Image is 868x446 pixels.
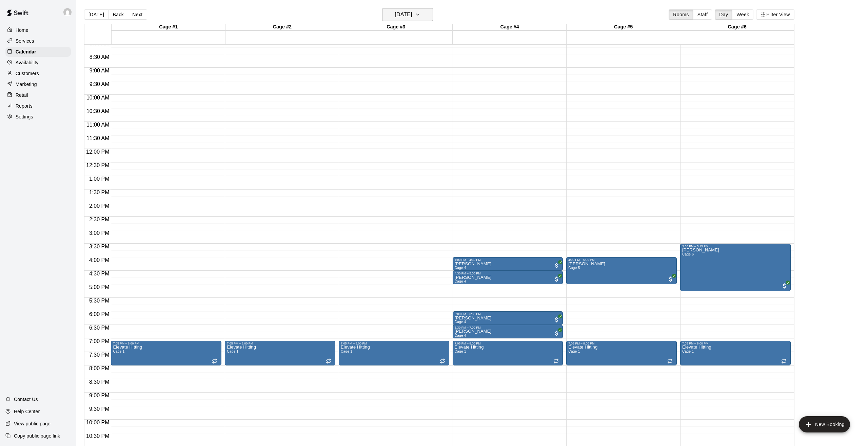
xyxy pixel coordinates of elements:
span: Cage 5 [568,266,580,270]
span: All customers have paid [553,262,560,269]
div: Customers [5,68,71,79]
p: Availability [16,59,39,66]
span: 3:30 PM [87,244,111,249]
span: 1:00 PM [87,176,111,182]
span: Recurring event [667,358,673,364]
p: Home [16,27,28,34]
button: [DATE] [382,8,433,21]
p: Copy public page link [14,432,60,439]
div: Cage #4 [453,24,566,30]
a: Settings [5,112,71,122]
div: Cage #6 [680,24,794,30]
span: 6:00 PM [87,311,111,317]
div: 7:05 PM – 8:00 PM: Elevate Hitting [339,341,449,365]
span: Cage 1 [455,350,466,353]
span: 9:00 PM [87,393,111,398]
button: Staff [693,9,712,20]
span: All customers have paid [781,283,788,289]
p: Services [16,38,34,44]
button: [DATE] [84,9,108,20]
a: Calendar [5,47,71,57]
span: 11:30 AM [85,135,111,141]
span: 9:00 AM [88,68,111,73]
span: 11:00 AM [85,122,111,128]
button: Filter View [756,9,794,20]
div: 3:30 PM – 5:15 PM: Peter Wilkinson [680,244,791,291]
h6: [DATE] [395,10,412,19]
span: 3:00 PM [87,230,111,236]
div: Marketing [5,79,71,89]
div: 4:00 PM – 5:00 PM [568,258,675,262]
span: 5:30 PM [87,298,111,304]
div: 7:05 PM – 8:00 PM [113,342,219,345]
span: All customers have paid [553,316,560,323]
button: Next [128,9,147,20]
span: Recurring event [326,358,331,364]
div: 7:05 PM – 8:00 PM: Elevate Hitting [225,341,335,365]
span: Cage 1 [227,350,238,353]
div: 4:00 PM – 5:00 PM: Chad Hinshaw [566,257,677,284]
p: Customers [16,70,39,77]
span: All customers have paid [667,276,674,283]
div: 4:30 PM – 5:00 PM [455,272,561,275]
div: Cage #5 [567,24,680,30]
a: Retail [5,90,71,100]
a: Home [5,25,71,35]
span: 6:30 PM [87,325,111,331]
span: 10:30 AM [85,108,111,114]
span: Recurring event [781,358,787,364]
p: Calendar [16,48,36,55]
span: Recurring event [553,358,559,364]
div: 7:05 PM – 8:00 PM: Elevate Hitting [680,341,791,365]
div: 7:05 PM – 8:00 PM: Elevate Hitting [566,341,677,365]
div: Cage #1 [112,24,225,30]
span: Recurring event [212,358,217,364]
img: Eve Gaw [63,8,72,16]
a: Availability [5,58,71,68]
button: Rooms [669,9,693,20]
span: 2:30 PM [87,217,111,222]
span: Cage 4 [455,280,466,283]
div: 3:30 PM – 5:15 PM [682,245,789,248]
span: 12:30 PM [84,162,111,168]
span: Cage 4 [455,266,466,270]
span: 10:00 AM [85,95,111,101]
div: 7:05 PM – 8:00 PM [455,342,561,345]
p: Retail [16,92,28,98]
span: Cage 6 [682,252,694,256]
div: 6:30 PM – 7:00 PM: Mike McCain [453,325,563,338]
span: 7:00 PM [87,338,111,344]
div: 6:00 PM – 6:30 PM [455,312,561,316]
span: 8:30 PM [87,379,111,385]
span: Cage 1 [341,350,352,353]
div: 7:05 PM – 8:00 PM: Elevate Hitting [111,341,221,365]
span: 4:00 PM [87,257,111,263]
span: 9:30 AM [88,81,111,87]
p: Reports [16,103,33,109]
span: All customers have paid [553,330,560,337]
div: Cage #3 [339,24,453,30]
div: Eve Gaw [62,5,76,19]
span: Cage 1 [568,350,580,353]
span: Cage 1 [113,350,124,353]
a: Services [5,36,71,46]
div: 7:05 PM – 8:00 PM [227,342,333,345]
div: 7:05 PM – 8:00 PM [682,342,789,345]
span: 5:00 PM [87,284,111,290]
button: Day [715,9,732,20]
span: 8:00 PM [87,365,111,371]
button: Week [732,9,753,20]
p: Settings [16,113,33,120]
div: 4:00 PM – 4:30 PM: Mike McCain [453,257,563,271]
div: 7:05 PM – 8:00 PM [341,342,447,345]
p: View public page [14,420,51,427]
span: 10:00 PM [84,420,111,425]
span: 10:30 PM [84,433,111,439]
a: Reports [5,101,71,111]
